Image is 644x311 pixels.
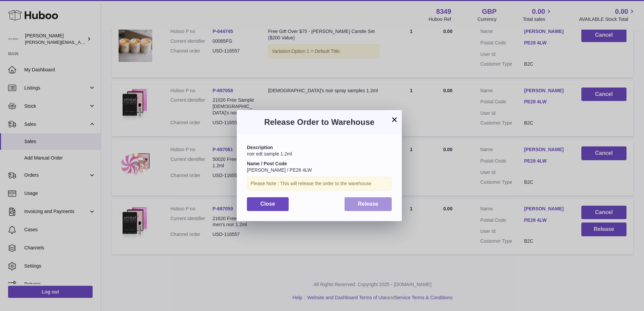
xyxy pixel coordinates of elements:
[358,201,379,207] span: Release
[345,197,392,211] button: Release
[260,201,275,207] span: Close
[390,115,398,124] button: ×
[247,197,289,211] button: Close
[247,177,392,191] div: Please Note : This will release the order to the warehouse
[247,145,273,150] strong: Description
[247,151,292,157] span: noir edt sample 1.2ml
[247,117,392,128] h3: Release Order to Warehouse
[247,161,287,166] strong: Name / Post Code
[247,167,312,173] span: [PERSON_NAME] / PE28 4LW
